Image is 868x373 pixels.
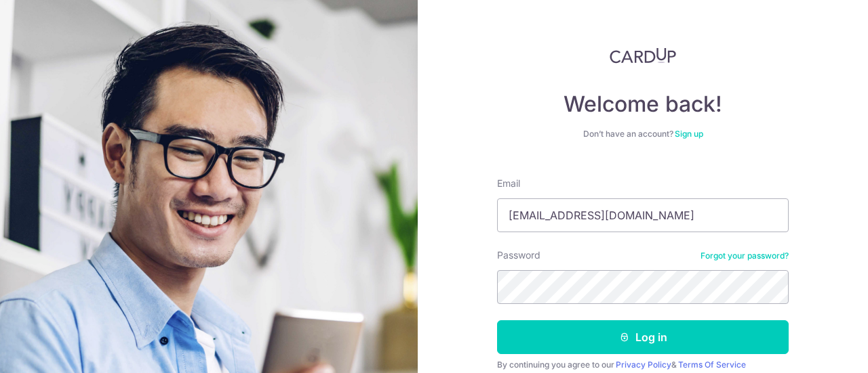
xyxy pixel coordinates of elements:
a: Forgot your password? [701,250,789,261]
label: Password [497,248,540,262]
div: Don’t have an account? [497,129,789,139]
button: Log in [497,320,789,354]
label: Email [497,177,520,190]
a: Terms Of Service [678,359,746,370]
a: Sign up [675,129,703,139]
a: Privacy Policy [616,359,671,370]
img: CardUp Logo [610,47,676,64]
h4: Welcome back! [497,91,789,118]
div: By continuing you agree to our & [497,359,789,370]
input: Enter your Email [497,198,789,232]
